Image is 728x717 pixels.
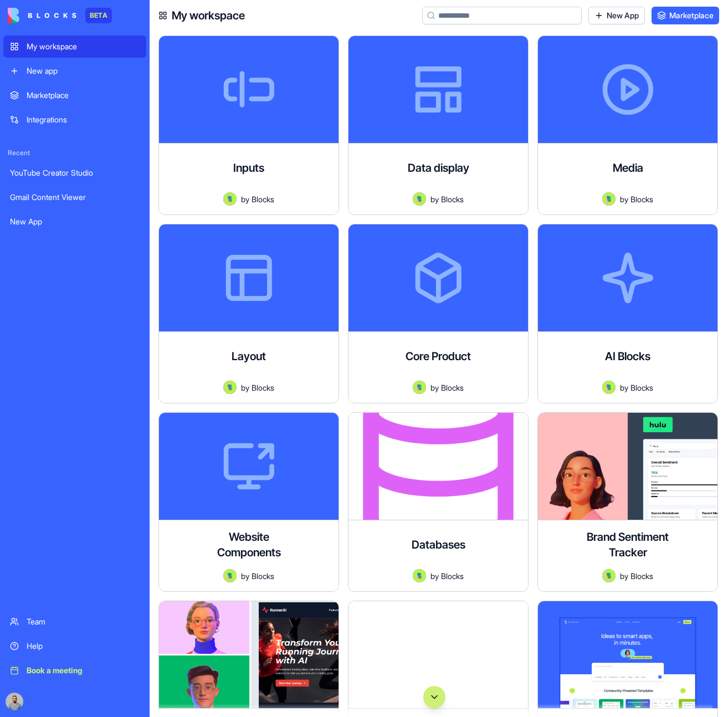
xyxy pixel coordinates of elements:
a: Gmail Content Viewer [3,186,146,208]
div: Help [27,641,140,652]
a: Help [3,635,146,657]
img: Avatar [602,569,616,582]
img: Avatar [223,381,237,394]
span: Blocks [441,382,464,393]
h4: Media [613,160,643,176]
span: Blocks [630,193,653,205]
div: Book a meeting [27,665,140,676]
a: BETA [8,8,112,23]
span: Blocks [630,570,653,582]
a: New App [3,211,146,233]
a: MediaAvatarbyBlocks [537,35,718,215]
span: by [430,382,439,393]
a: My workspace [3,35,146,58]
a: Book a meeting [3,659,146,682]
button: Scroll to bottom [423,686,445,708]
h4: Website Components [204,529,293,560]
a: LayoutAvatarbyBlocks [158,224,339,403]
span: Blocks [441,193,464,205]
img: logo [8,8,76,23]
span: Blocks [252,570,274,582]
div: My workspace [27,41,140,52]
h4: My workspace [172,8,245,23]
img: Avatar [413,381,426,394]
img: Avatar [413,569,426,582]
span: by [620,570,628,582]
a: Marketplace [3,84,146,106]
span: by [241,570,249,582]
a: Brand Sentiment TrackerAvatarbyBlocks [537,412,718,592]
span: by [620,382,628,393]
h4: Core Product [406,349,471,364]
img: image_123650291_bsq8ao.jpg [6,693,23,710]
div: Marketplace [27,90,140,101]
img: Avatar [602,192,616,206]
div: New App [10,216,140,227]
a: Integrations [3,109,146,131]
a: Team [3,611,146,633]
a: New app [3,60,146,82]
div: Team [27,616,140,627]
h4: Databases [412,537,465,552]
a: Website ComponentsAvatarbyBlocks [158,412,339,592]
h4: Layout [232,349,266,364]
span: Blocks [252,193,274,205]
span: by [241,382,249,393]
img: Avatar [602,381,616,394]
a: Marketplace [652,7,719,24]
span: Blocks [630,382,653,393]
div: Gmail Content Viewer [10,192,140,203]
h4: Inputs [233,160,264,176]
div: Integrations [27,114,140,125]
span: Blocks [441,570,464,582]
span: Recent [3,148,146,157]
img: Avatar [223,569,237,582]
span: by [430,193,439,205]
a: Core ProductAvatarbyBlocks [348,224,529,403]
a: New App [588,7,645,24]
img: Avatar [223,192,237,206]
div: BETA [85,8,112,23]
h4: AI Blocks [605,349,650,364]
a: Data displayAvatarbyBlocks [348,35,529,215]
span: by [430,570,439,582]
a: InputsAvatarbyBlocks [158,35,339,215]
span: by [620,193,628,205]
span: Blocks [252,382,274,393]
h4: Data display [408,160,469,176]
div: New app [27,65,140,76]
a: AI BlocksAvatarbyBlocks [537,224,718,403]
span: by [241,193,249,205]
h4: Brand Sentiment Tracker [583,529,672,560]
div: YouTube Creator Studio [10,167,140,178]
img: Avatar [413,192,426,206]
a: DatabasesAvatarbyBlocks [348,412,529,592]
a: YouTube Creator Studio [3,162,146,184]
